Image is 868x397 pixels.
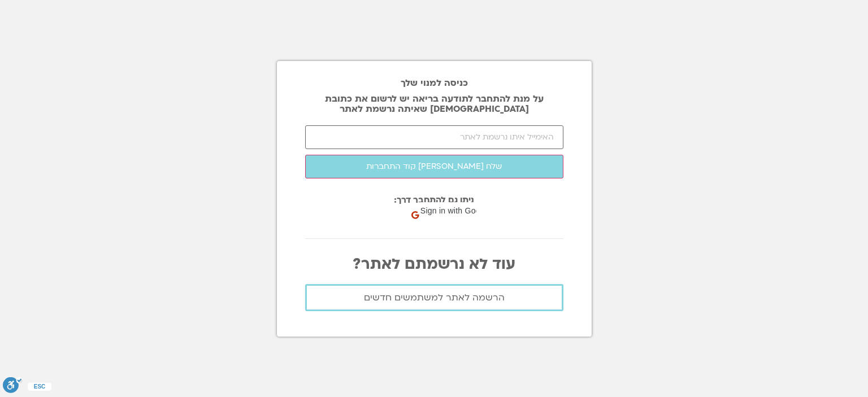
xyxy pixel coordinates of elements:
[305,125,563,149] input: האימייל איתו נרשמת לאתר
[415,205,496,217] span: Sign in with Google
[305,284,563,311] a: הרשמה לאתר למשתמשים חדשים
[364,293,505,303] span: הרשמה לאתר למשתמשים חדשים
[408,200,518,223] div: Sign in with Google
[305,256,563,273] p: עוד לא נרשמתם לאתר?
[305,155,563,178] button: שלח [PERSON_NAME] קוד התחברות
[305,94,563,114] p: על מנת להתחבר לתודעה בריאה יש לרשום את כתובת [DEMOGRAPHIC_DATA] שאיתה נרשמת לאתר
[305,78,563,88] h2: כניסה למנוי שלך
